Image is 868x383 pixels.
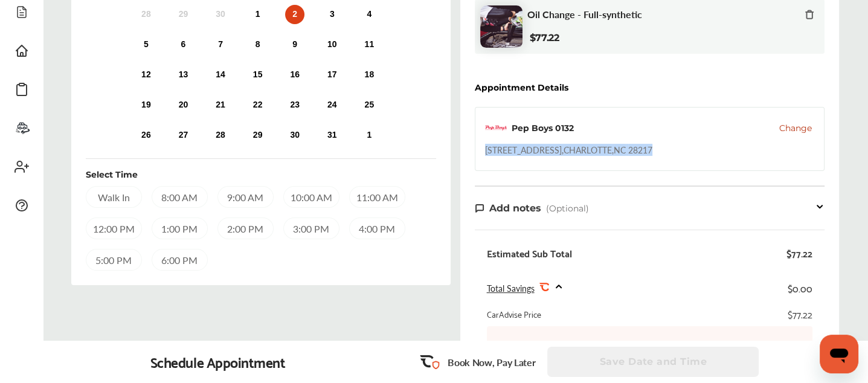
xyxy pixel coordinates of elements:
iframe: Button to launch messaging window [820,335,858,373]
div: Choose Tuesday, October 14th, 2025 [211,65,230,85]
div: Not available Monday, September 29th, 2025 [173,5,193,24]
div: 1:00 PM [152,217,208,239]
div: 3:00 PM [283,217,339,239]
div: Choose Monday, October 20th, 2025 [173,95,193,115]
div: Choose Thursday, October 30th, 2025 [285,126,304,145]
div: 4:00 PM [349,217,405,239]
div: Schedule Appointment [150,353,286,370]
div: 10:00 AM [283,186,339,208]
div: 5:00 PM [86,249,142,271]
div: 9:00 AM [217,186,274,208]
img: oil-change-thumb.jpg [480,5,522,48]
div: Select Time [86,169,138,181]
div: Choose Thursday, October 16th, 2025 [285,65,304,85]
div: 8:00 AM [152,186,208,208]
span: Oil Change - Full-synthetic [527,8,642,20]
div: Choose Friday, October 10th, 2025 [323,35,342,54]
div: Choose Saturday, October 4th, 2025 [359,5,379,24]
div: Choose Sunday, October 19th, 2025 [137,95,156,115]
div: Choose Saturday, October 11th, 2025 [359,35,379,54]
div: Choose Wednesday, October 15th, 2025 [248,65,268,85]
div: Choose Tuesday, October 7th, 2025 [211,35,230,54]
div: Choose Monday, October 6th, 2025 [173,35,193,54]
div: Choose Wednesday, October 1st, 2025 [248,5,268,24]
div: 11:00 AM [349,186,405,208]
span: (Optional) [546,203,589,214]
div: 6:00 PM [152,249,208,271]
div: $77.22 [786,247,812,259]
div: $0.00 [788,280,812,296]
div: 12:00 PM [86,217,142,239]
b: $0.00 [776,338,812,350]
div: Pep Boys 0132 [512,122,574,134]
div: Choose Thursday, October 23rd, 2025 [285,95,304,115]
div: CarAdvise Price [487,308,541,320]
img: note-icon.db9493fa.svg [475,203,484,213]
div: Choose Friday, October 3rd, 2025 [323,5,342,24]
p: Book Now, Pay Later [448,355,535,369]
div: Choose Friday, October 17th, 2025 [323,65,342,85]
div: Estimated Sub Total [487,247,572,259]
img: logo-pepboys.png [485,117,507,139]
div: 2:00 PM [217,217,274,239]
div: Choose Tuesday, October 21st, 2025 [211,95,230,115]
div: Choose Sunday, October 12th, 2025 [137,65,156,85]
div: Walk In [86,186,142,208]
b: Total Savings [487,338,543,350]
div: Choose Tuesday, October 28th, 2025 [211,126,230,145]
span: Total Savings [487,282,535,294]
div: $77.22 [788,308,812,320]
div: Not available Sunday, September 28th, 2025 [137,5,156,24]
div: Choose Monday, October 27th, 2025 [173,126,193,145]
div: Not available Tuesday, September 30th, 2025 [211,5,230,24]
div: Choose Sunday, October 5th, 2025 [137,35,156,54]
div: Choose Monday, October 13th, 2025 [173,65,193,85]
b: $77.22 [530,32,559,43]
div: Choose Saturday, October 18th, 2025 [359,65,379,85]
div: Choose Saturday, October 25th, 2025 [359,95,379,115]
div: Choose Wednesday, October 8th, 2025 [248,35,268,54]
div: Choose Thursday, October 9th, 2025 [285,35,304,54]
div: Choose Friday, October 31st, 2025 [323,126,342,145]
div: month 2025-10 [127,2,388,147]
div: Choose Thursday, October 2nd, 2025 [285,5,304,24]
div: Choose Saturday, November 1st, 2025 [359,126,379,145]
div: Appointment Details [475,83,568,92]
div: Choose Wednesday, October 29th, 2025 [248,126,268,145]
div: [STREET_ADDRESS] , CHARLOTTE , NC 28217 [485,144,652,156]
div: Choose Sunday, October 26th, 2025 [137,126,156,145]
span: Add notes [489,202,541,214]
div: Choose Wednesday, October 22nd, 2025 [248,95,268,115]
div: Choose Friday, October 24th, 2025 [323,95,342,115]
button: Change [779,122,812,134]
